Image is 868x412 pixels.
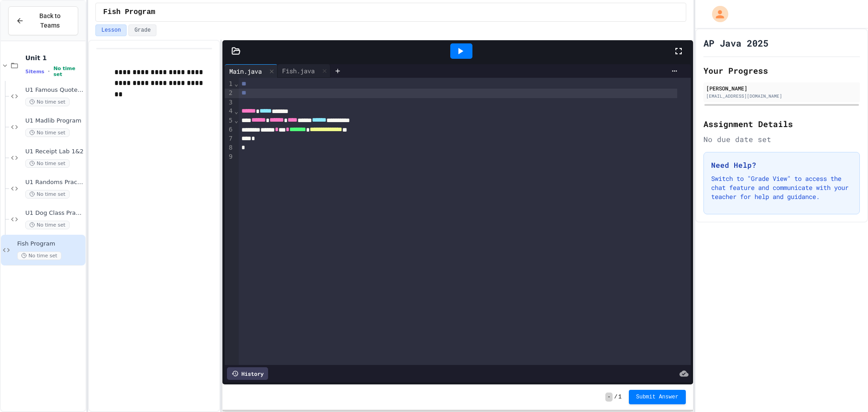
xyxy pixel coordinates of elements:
[8,6,78,35] button: Back to Teams
[225,64,278,78] div: Main.java
[48,68,50,75] span: •
[225,152,234,161] div: 9
[225,107,234,116] div: 4
[225,116,234,125] div: 5
[636,393,679,401] span: Submit Answer
[703,37,769,49] h1: AP Java 2025
[225,80,234,89] div: 1
[614,393,618,401] span: /
[629,390,686,404] button: Submit Answer
[703,118,860,130] h2: Assignment Details
[103,7,155,18] span: Fish Program
[25,86,84,94] span: U1 Famous Quote Program
[17,240,84,248] span: Fish Program
[17,251,61,260] span: No time set
[706,84,857,92] div: [PERSON_NAME]
[618,393,622,401] span: 1
[703,134,860,145] div: No due date set
[225,143,234,152] div: 8
[711,174,852,201] p: Switch to "Grade View" to access the chat feature and communicate with your teacher for help and ...
[95,24,127,36] button: Lesson
[706,93,857,99] div: [EMAIL_ADDRESS][DOMAIN_NAME]
[128,24,156,36] button: Grade
[711,160,852,170] h3: Need Help?
[234,80,238,87] span: Fold line
[29,11,71,30] span: Back to Teams
[25,148,84,156] span: U1 Receipt Lab 1&2
[225,125,234,134] div: 6
[234,108,238,115] span: Fold line
[25,190,70,199] span: No time set
[25,54,84,62] span: Unit 1
[227,367,268,380] div: History
[25,98,70,106] span: No time set
[234,117,238,124] span: Fold line
[225,66,266,76] div: Main.java
[25,159,70,168] span: No time set
[53,66,84,77] span: No time set
[25,221,70,229] span: No time set
[605,393,612,402] span: -
[25,69,44,75] span: 5 items
[225,98,234,107] div: 3
[25,128,70,137] span: No time set
[278,64,330,78] div: Fish.java
[25,209,84,217] span: U1 Dog Class Practice
[278,66,319,76] div: Fish.java
[703,64,860,77] h2: Your Progress
[225,89,234,98] div: 2
[25,117,84,125] span: U1 Madlib Program
[225,134,234,143] div: 7
[703,4,731,24] div: My Account
[25,179,84,186] span: U1 Randoms Practice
